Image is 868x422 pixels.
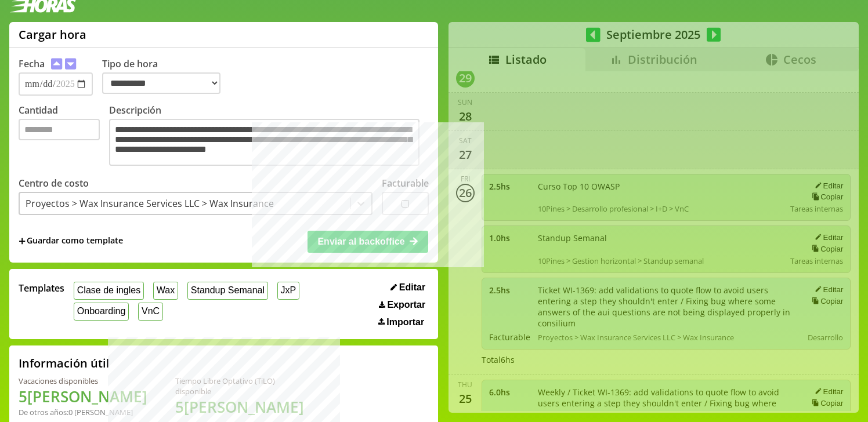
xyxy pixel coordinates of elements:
select: Tipo de hora [102,72,220,94]
span: +Guardar como template [19,235,123,248]
label: Cantidad [19,104,109,169]
span: Enviar al backoffice [317,237,404,246]
button: Editar [387,282,429,293]
div: Proyectos > Wax Insurance Services LLC > Wax Insurance [26,197,274,210]
label: Fecha [19,57,45,70]
span: Templates [19,282,64,294]
input: Cantidad [19,119,100,140]
div: De otros años: 0 [PERSON_NAME] [19,407,147,417]
button: Wax [153,282,178,300]
button: Enviar al backoffice [308,231,428,253]
button: Standup Semanal [187,282,268,300]
h1: Cargar hora [19,27,86,42]
button: JxP [277,282,299,300]
h2: Información útil [19,355,110,371]
label: Descripción [109,104,429,169]
span: Importar [386,317,424,328]
button: VnC [138,303,163,321]
h1: 5 [PERSON_NAME] [19,386,147,407]
button: Onboarding [74,303,129,321]
span: Exportar [387,300,425,310]
div: Vacaciones disponibles [19,376,147,386]
span: + [19,235,26,248]
textarea: Descripción [109,119,419,166]
div: Tiempo Libre Optativo (TiLO) disponible [175,376,308,396]
span: Editar [399,282,425,293]
label: Centro de costo [19,177,89,190]
button: Exportar [375,299,429,311]
label: Facturable [382,177,429,190]
button: Clase de ingles [74,282,144,300]
label: Tipo de hora [102,57,230,96]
